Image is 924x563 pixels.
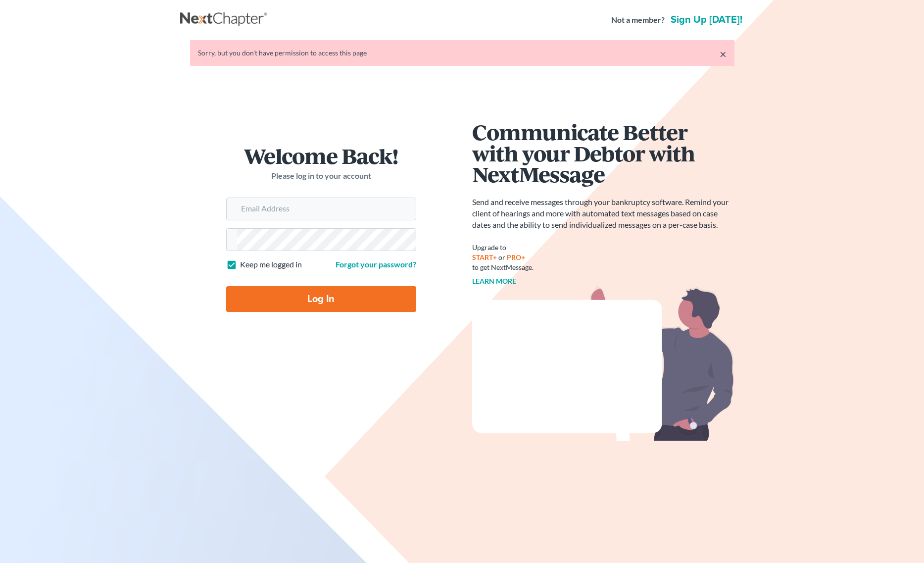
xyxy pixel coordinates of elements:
[611,14,665,26] strong: Not a member?
[472,197,734,231] p: Send and receive messages through your bankruptcy software. Remind your client of hearings and mo...
[472,277,516,285] a: Learn more
[498,253,505,261] span: or
[720,48,727,60] a: ×
[472,121,734,185] h1: Communicate Better with your Debtor with NextMessage
[240,259,302,270] label: Keep me logged in
[226,170,416,182] p: Please log in to your account
[198,48,727,58] div: Sorry, but you don't have permission to access this page
[237,198,416,220] input: Email Address
[336,259,416,269] a: Forgot your password?
[226,145,416,166] h1: Welcome Back!
[507,253,525,261] a: PRO+
[226,286,416,312] input: Log In
[472,243,734,253] div: Upgrade to
[669,15,744,25] a: Sign up [DATE]!
[472,262,734,272] div: to get NextMessage.
[472,253,497,261] a: START+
